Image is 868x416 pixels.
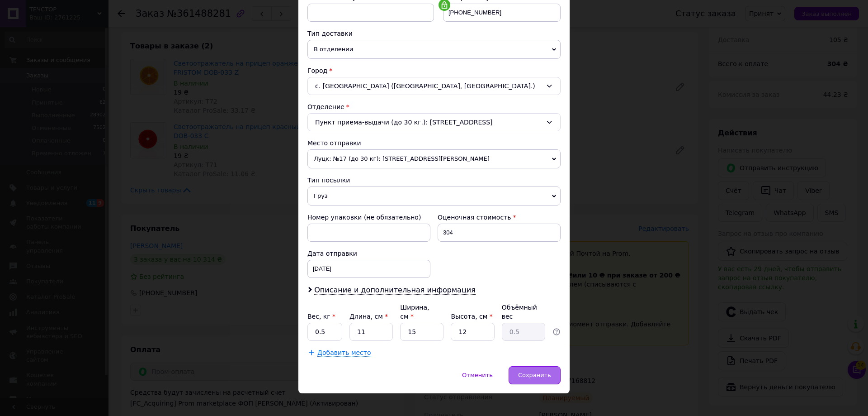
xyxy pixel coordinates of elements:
div: Объёмный вес [502,303,545,321]
label: Высота, см [451,313,492,320]
span: Тип доставки [307,30,353,37]
span: В отделении [307,40,561,59]
span: Описание и дополнительная информация [314,286,476,295]
div: Дата отправки [307,249,430,258]
div: Оценочная стоимость [438,213,561,222]
div: Город [307,66,561,75]
div: с. [GEOGRAPHIC_DATA] ([GEOGRAPHIC_DATA], [GEOGRAPHIC_DATA].) [307,77,561,95]
span: Место отправки [307,139,361,147]
span: Тип посылки [307,177,350,184]
div: Отделение [307,102,561,111]
div: Пункт приема-выдачи (до 30 кг.): [STREET_ADDRESS] [307,113,561,131]
span: Сохранить [518,372,551,378]
span: Луцк: №17 (до 30 кг): [STREET_ADDRESS][PERSON_NAME] [307,149,561,168]
label: Ширина, см [400,304,429,320]
span: Отменить [462,372,493,378]
span: Добавить место [317,349,371,357]
div: Номер упаковки (не обязательно) [307,213,430,222]
span: Груз [307,186,561,206]
label: Длина, см [349,313,388,320]
input: +380 [443,4,561,22]
label: Вес, кг [307,313,335,320]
